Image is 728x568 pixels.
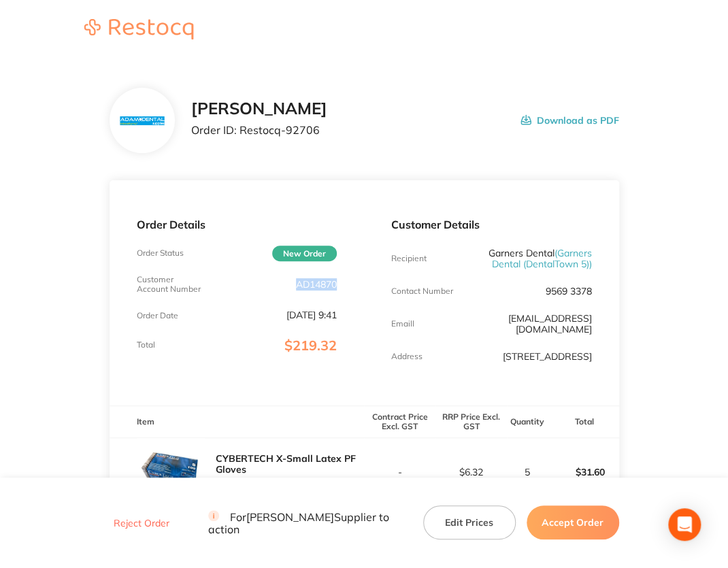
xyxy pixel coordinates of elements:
[548,406,619,438] th: Total
[191,124,327,136] p: Order ID: Restocq- 92706
[391,218,592,231] p: Customer Details
[137,438,205,506] img: djJsMG84aA
[137,248,184,258] p: Order Status
[286,310,337,320] p: [DATE] 9:41
[365,467,435,478] p: -
[391,319,414,329] p: Emaill
[272,246,337,261] span: New Order
[216,452,356,475] a: CYBERTECH X-Small Latex PF Gloves
[110,517,173,529] button: Reject Order
[71,19,207,39] img: Restocq logo
[391,254,427,263] p: Recipient
[508,312,592,335] a: [EMAIL_ADDRESS][DOMAIN_NAME]
[284,337,337,354] span: $219.32
[137,218,337,231] p: Order Details
[208,509,406,535] p: For [PERSON_NAME] Supplier to action
[507,406,548,438] th: Quantity
[546,286,592,297] p: 9569 3378
[110,406,365,438] th: Item
[458,248,591,269] p: Garners Dental
[548,456,618,488] p: $31.60
[137,311,178,320] p: Order Date
[296,279,337,290] p: AD14870
[508,467,547,478] p: 5
[527,505,619,539] button: Accept Order
[492,247,592,270] span: ( Garners Dental (DentalTown 5) )
[391,352,423,361] p: Address
[391,286,453,296] p: Contact Number
[191,99,327,118] h2: [PERSON_NAME]
[137,340,155,350] p: Total
[436,467,506,478] p: $6.32
[71,19,207,41] a: Restocq logo
[668,508,701,541] div: Open Intercom Messenger
[503,351,592,362] p: [STREET_ADDRESS]
[435,406,507,438] th: RRP Price Excl. GST
[137,275,203,294] p: Customer Account Number
[364,406,435,438] th: Contract Price Excl. GST
[520,99,619,141] button: Download as PDF
[423,505,516,539] button: Edit Prices
[120,116,164,125] img: N3hiYW42Mg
